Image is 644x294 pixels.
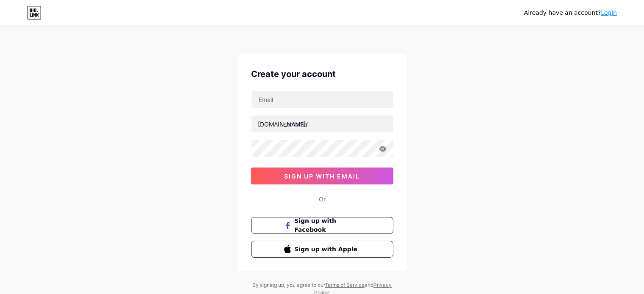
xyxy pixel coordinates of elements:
a: Login [601,9,617,16]
input: Email [252,91,393,108]
input: username [252,115,393,132]
div: Or [319,195,326,203]
span: sign up with email [284,173,360,180]
button: sign up with email [251,168,393,184]
span: Sign up with Apple [294,245,360,254]
div: [DOMAIN_NAME]/ [258,120,308,129]
a: Terms of Service [325,282,365,288]
div: Already have an account? [524,8,617,17]
button: Sign up with Apple [251,241,393,258]
span: Sign up with Facebook [294,217,360,234]
div: Create your account [251,68,393,80]
button: Sign up with Facebook [251,217,393,234]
